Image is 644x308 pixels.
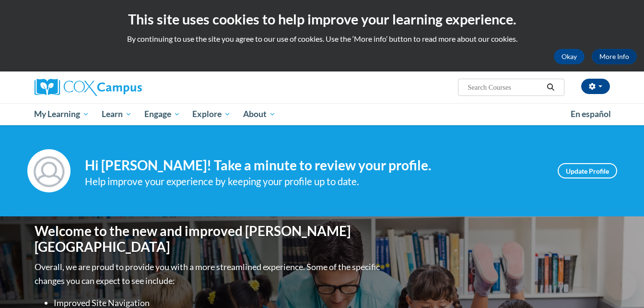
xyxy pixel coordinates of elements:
[28,103,96,125] a: My Learning
[186,103,237,125] a: Explore
[558,163,617,178] a: Update Profile
[581,79,610,94] button: Account Settings
[35,79,217,96] a: Cox Campus
[564,104,617,124] a: En español
[554,49,585,64] button: Okay
[606,270,636,300] iframe: Button to launch messaging window
[34,108,89,120] span: My Learning
[35,223,382,255] h1: Welcome to the new and improved [PERSON_NAME][GEOGRAPHIC_DATA]
[35,260,382,288] p: Overall, we are proud to provide you with a more streamlined experience. Some of the specific cha...
[243,108,276,120] span: About
[543,82,558,93] button: Search
[592,49,637,64] a: More Info
[35,79,142,96] img: Cox Campus
[192,108,231,120] span: Explore
[237,103,282,125] a: About
[102,108,132,120] span: Learn
[95,103,138,125] a: Learn
[85,174,543,190] div: Help improve your experience by keeping your profile up to date.
[467,82,543,93] input: Search Courses
[20,103,624,125] div: Main menu
[144,108,180,120] span: Engage
[85,157,543,174] h4: Hi [PERSON_NAME]! Take a minute to review your profile.
[27,149,70,192] img: Profile Image
[138,103,187,125] a: Engage
[7,10,637,29] h2: This site uses cookies to help improve your learning experience.
[571,109,611,119] span: En español
[7,34,637,44] p: By continuing to use the site you agree to our use of cookies. Use the ‘More info’ button to read...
